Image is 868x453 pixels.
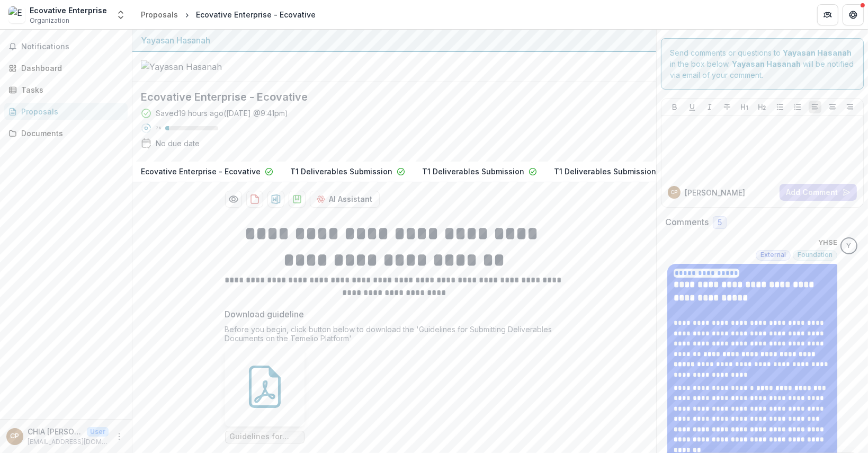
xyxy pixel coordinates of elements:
[28,426,83,437] p: CHIA [PERSON_NAME]
[4,38,128,55] button: Notifications
[760,251,786,259] span: External
[141,9,178,20] div: Proposals
[141,34,648,47] div: Yayasan Hasanah
[141,91,631,103] h2: Ecovative Enterprise - Ecovative
[685,187,745,198] p: [PERSON_NAME]
[137,7,182,22] a: Proposals
[230,432,300,441] span: Guidelines for Submitting Deliverables Documents.pdf
[141,166,261,177] p: Ecovative Enterprise - Ecovative
[21,84,119,95] div: Tasks
[21,106,119,117] div: Proposals
[87,427,109,437] p: User
[843,4,864,25] button: Get Help
[4,81,128,99] a: Tasks
[246,191,263,208] button: download-proposal
[783,48,852,57] strong: Yayasan Hasanah
[225,191,242,208] button: Preview 64d6bd5c-5754-4e56-8ad7-f03eecd1a9a8-5.pdf
[156,138,200,149] div: No due date
[137,7,320,22] nav: breadcrumb
[4,125,128,142] a: Documents
[290,166,392,177] p: T1 Deliverables Submission
[225,325,564,347] div: Before you begin, click button below to download the 'Guidelines for Submitting Deliverables Docu...
[4,59,128,77] a: Dashboard
[721,101,733,113] button: Strike
[8,6,25,23] img: Ecovative Enterprise
[196,9,316,20] div: Ecovative Enterprise - Ecovative
[267,191,284,208] button: download-proposal
[668,101,681,113] button: Bold
[310,191,380,208] button: AI Assistant
[732,59,801,68] strong: Yayasan Hasanah
[686,101,699,113] button: Underline
[756,101,768,113] button: Heading 2
[665,217,709,227] h2: Comments
[774,101,786,113] button: Bullet List
[703,101,716,113] button: Italicize
[21,42,123,51] span: Notifications
[780,184,857,201] button: Add Comment
[809,101,821,113] button: Align Left
[847,243,852,250] div: YHSE
[4,103,128,120] a: Proposals
[21,128,119,139] div: Documents
[738,101,751,113] button: Heading 1
[844,101,856,113] button: Align Right
[798,251,833,259] span: Foundation
[289,191,306,208] button: download-proposal
[671,190,678,195] div: CHIA SIOK PHENG
[156,125,161,132] p: 7 %
[28,437,109,447] p: [EMAIL_ADDRESS][DOMAIN_NAME]
[11,433,20,440] div: CHIA SIOK PHENG
[156,108,288,119] div: Saved 19 hours ago ( [DATE] @ 9:41pm )
[113,4,128,25] button: Open entity switcher
[422,166,524,177] p: T1 Deliverables Submission
[817,4,838,25] button: Partners
[141,60,247,73] img: Yayasan Hasanah
[30,5,107,16] div: Ecovative Enterprise
[21,63,119,74] div: Dashboard
[791,101,804,113] button: Ordered List
[661,38,864,90] div: Send comments or questions to in the box below. will be notified via email of your comment.
[818,237,837,248] p: YHSE
[113,430,126,443] button: More
[225,347,305,443] div: Guidelines for Submitting Deliverables Documents.pdf
[225,308,305,321] p: Download guideline
[554,166,656,177] p: T1 Deliverables Submission
[826,101,839,113] button: Align Center
[718,218,722,227] span: 5
[30,16,69,25] span: Organization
